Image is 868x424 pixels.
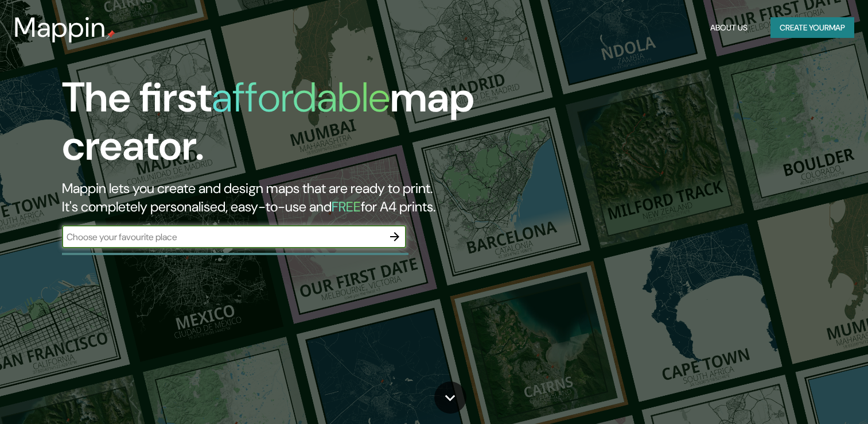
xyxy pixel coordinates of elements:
h1: The first map creator. [62,74,496,179]
button: About Us [706,17,752,38]
h1: affordable [212,71,390,124]
input: Choose your favourite place [62,230,383,244]
button: Create yourmap [770,17,854,38]
img: mappin-pin [106,30,115,39]
h3: Mappin [14,11,106,44]
h5: FREE [332,198,361,215]
h2: Mappin lets you create and design maps that are ready to print. It's completely personalised, eas... [62,179,496,216]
